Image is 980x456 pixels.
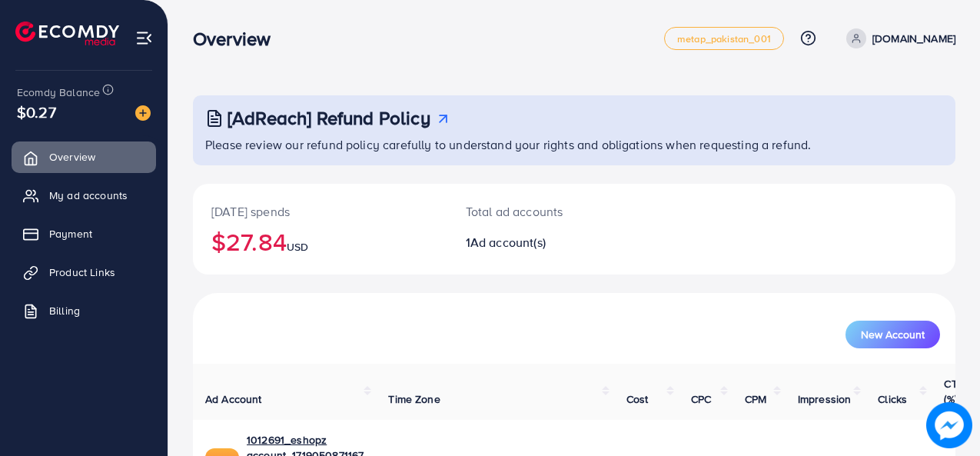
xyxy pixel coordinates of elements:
[211,202,429,221] p: [DATE] spends
[878,391,907,407] span: Clicks
[15,22,119,45] img: logo
[745,391,766,407] span: CPM
[691,391,711,407] span: CPC
[228,107,430,129] h3: [AdReach] Refund Policy
[926,402,972,448] img: image
[135,105,151,121] img: image
[205,135,946,154] p: Please review our refund policy carefully to understand your rights and obligations when requesti...
[205,391,262,407] span: Ad Account
[470,234,546,251] span: Ad account(s)
[12,180,156,211] a: My ad accounts
[845,321,940,348] button: New Account
[872,29,955,48] p: [DOMAIN_NAME]
[388,391,440,407] span: Time Zone
[12,295,156,326] a: Billing
[466,235,620,250] h2: 1
[49,149,95,165] span: Overview
[287,239,308,255] span: USD
[840,28,955,48] a: [DOMAIN_NAME]
[17,85,100,100] span: Ecomdy Balance
[664,27,784,50] a: metap_pakistan_001
[798,391,852,407] span: Impression
[626,391,649,407] span: Cost
[49,226,92,241] span: Payment
[466,202,620,221] p: Total ad accounts
[12,257,156,288] a: Product Links
[49,303,80,318] span: Billing
[944,376,964,407] span: CTR (%)
[12,218,156,249] a: Payment
[861,329,925,340] span: New Account
[193,28,283,50] h3: Overview
[135,29,153,47] img: menu
[677,34,771,44] span: metap_pakistan_001
[211,227,429,256] h2: $27.84
[12,141,156,172] a: Overview
[49,265,115,280] span: Product Links
[49,188,128,203] span: My ad accounts
[17,101,56,123] span: $0.27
